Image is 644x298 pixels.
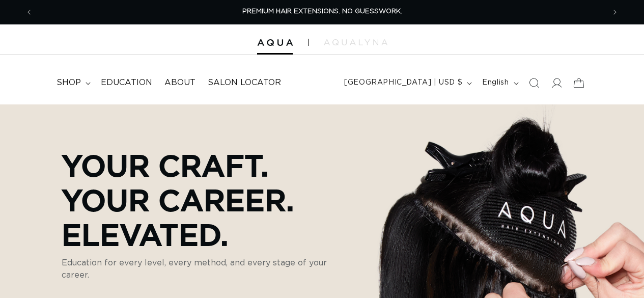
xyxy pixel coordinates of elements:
p: Your Craft. Your Career. Elevated. [62,148,352,252]
a: Salon Locator [202,71,287,94]
summary: Search [523,72,545,94]
button: Next announcement [604,3,626,22]
span: About [164,77,195,88]
p: Education for every level, every method, and every stage of your career. [62,257,352,281]
span: shop [57,77,81,88]
span: PREMIUM HAIR EXTENSIONS. NO GUESSWORK. [242,8,402,15]
button: Previous announcement [18,3,40,22]
span: Education [101,77,152,88]
summary: shop [50,71,95,94]
img: Aqua Hair Extensions [257,39,293,46]
a: Education [95,71,158,94]
span: Salon Locator [208,77,281,88]
span: English [482,77,509,88]
button: [GEOGRAPHIC_DATA] | USD $ [338,73,476,93]
a: About [158,71,202,94]
button: English [476,73,522,93]
img: aqualyna.com [324,39,387,45]
span: [GEOGRAPHIC_DATA] | USD $ [344,77,462,88]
